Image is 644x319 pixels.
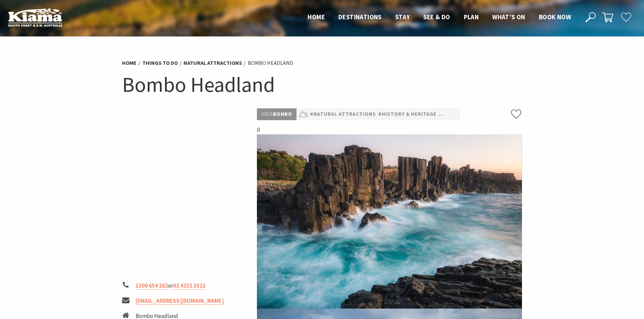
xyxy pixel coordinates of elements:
[8,8,62,27] img: Kiama Logo
[122,281,252,290] li: or
[492,13,525,22] a: What’s On
[310,110,376,118] a: #Natural Attractions
[395,13,410,21] span: Stay
[539,13,571,22] a: Book now
[301,12,578,23] nav: Main Menu
[257,108,296,120] p: Bombo
[423,13,450,22] a: See & Do
[122,59,137,67] a: Home
[173,282,206,290] a: 02 4232 3322
[184,59,242,67] a: Natural Attractions
[338,13,382,22] a: Destinations
[464,13,479,22] a: Plan
[136,297,224,305] a: [EMAIL_ADDRESS][DOMAIN_NAME]
[261,111,273,117] span: Area
[257,134,522,309] img: Bombo Quarry
[423,13,450,21] span: See & Do
[338,13,382,21] span: Destinations
[464,13,479,21] span: Plan
[136,282,168,290] a: 1300 654 262
[308,13,325,22] a: Home
[248,59,293,68] li: Bombo Headland
[378,110,436,118] a: #History & Heritage
[142,59,178,67] a: Things To Do
[539,13,571,21] span: Book now
[308,13,325,21] span: Home
[122,71,522,98] h1: Bombo Headland
[492,13,525,21] span: What’s On
[395,13,410,22] a: Stay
